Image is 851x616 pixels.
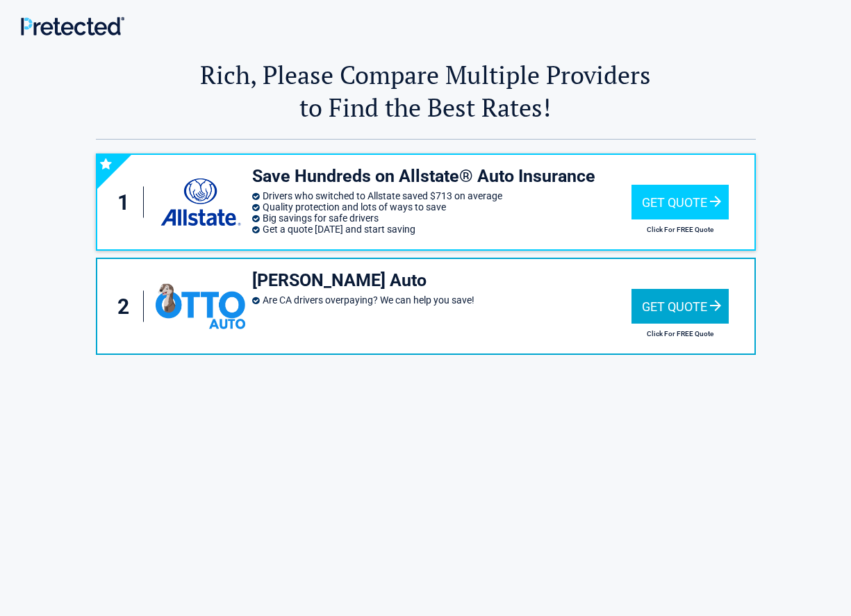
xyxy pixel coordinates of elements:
img: Main Logo [21,17,124,35]
img: ottoinsurance's logo [156,284,245,329]
h3: [PERSON_NAME] Auto [252,269,631,292]
div: Get Quote [631,289,729,324]
li: Quality protection and lots of ways to save [252,201,631,213]
li: Drivers who switched to Allstate saved $713 on average [252,190,631,201]
div: 1 [111,187,144,218]
li: Get a quote [DATE] and start saving [252,224,631,235]
li: Are CA drivers overpaying? We can help you save! [252,294,631,306]
h2: Rich, Please Compare Multiple Providers to Find the Best Rates! [96,58,756,124]
h3: Save Hundreds on Allstate® Auto Insurance [252,165,631,188]
h2: Click For FREE Quote [631,226,729,233]
div: Get Quote [631,185,729,219]
img: allstate's logo [159,178,242,226]
li: Big savings for safe drivers [252,213,631,224]
div: 2 [111,291,144,322]
h2: Click For FREE Quote [631,330,729,338]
